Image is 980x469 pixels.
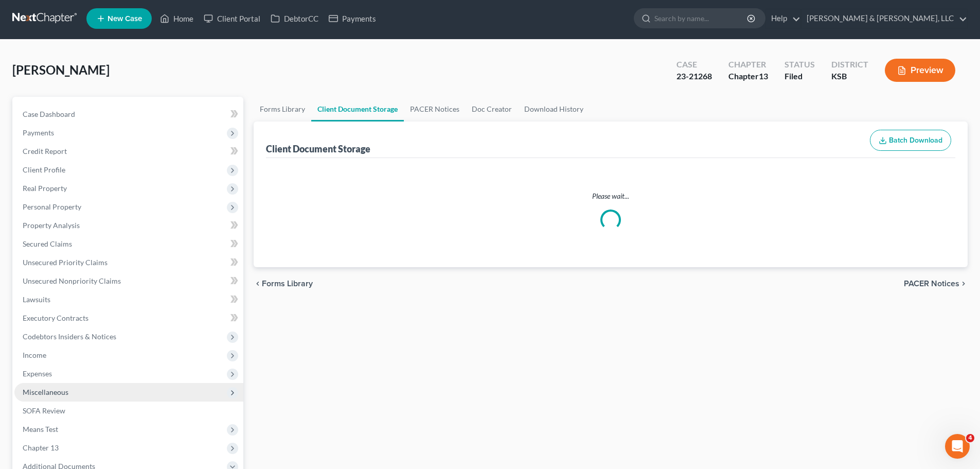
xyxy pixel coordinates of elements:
span: Payments [23,128,54,137]
span: Personal Property [23,202,81,211]
p: Please wait... [268,191,953,201]
span: Chapter 13 [23,443,59,452]
span: 4 [966,434,974,442]
span: Codebtors Insiders & Notices [23,332,116,341]
button: PACER Notices chevron_right [904,280,968,288]
input: Search by name... [654,9,749,28]
span: Unsecured Nonpriority Claims [23,276,121,285]
span: Income [23,351,46,359]
a: Case Dashboard [14,105,243,124]
span: [PERSON_NAME] [12,62,110,77]
a: Home [155,9,199,28]
a: Download History [518,97,590,121]
span: Batch Download [889,136,942,145]
div: Client Document Storage [266,143,370,155]
span: 13 [759,71,768,81]
span: Real Property [23,184,67,193]
a: Help [766,9,800,28]
span: Credit Report [23,147,67,155]
span: Forms Library [262,280,313,288]
button: Preview [885,59,955,82]
span: Executory Contracts [23,314,88,322]
span: Lawsuits [23,295,50,304]
a: Client Portal [199,9,265,28]
a: Client Document Storage [311,97,404,121]
iframe: Intercom live chat [945,434,970,459]
span: Means Test [23,425,58,433]
span: Client Profile [23,165,65,174]
a: SOFA Review [14,402,243,420]
span: Unsecured Priority Claims [23,258,108,267]
div: Status [785,59,815,71]
i: chevron_right [959,280,968,288]
div: Chapter [728,59,768,71]
span: Secured Claims [23,239,72,248]
a: [PERSON_NAME] & [PERSON_NAME], LLC [801,9,967,28]
a: Executory Contracts [14,309,243,327]
div: Case [676,59,712,71]
span: PACER Notices [904,280,959,288]
span: SOFA Review [23,406,65,415]
a: DebtorCC [265,9,324,28]
span: Expenses [23,369,52,378]
a: Secured Claims [14,235,243,253]
a: Unsecured Nonpriority Claims [14,272,243,290]
a: PACER Notices [404,97,466,121]
a: Payments [324,9,381,28]
button: chevron_left Forms Library [254,280,313,288]
button: Batch Download [870,130,951,151]
span: Case Dashboard [23,110,75,118]
span: New Case [108,15,142,23]
div: District [831,59,868,71]
span: Property Analysis [23,221,80,230]
a: Credit Report [14,142,243,161]
a: Doc Creator [466,97,518,121]
a: Forms Library [254,97,311,121]
div: Filed [785,71,815,82]
a: Unsecured Priority Claims [14,253,243,272]
div: 23-21268 [676,71,712,82]
div: KSB [831,71,868,82]
i: chevron_left [254,280,262,288]
a: Lawsuits [14,290,243,309]
a: Property Analysis [14,216,243,235]
span: Miscellaneous [23,388,68,396]
div: Chapter [728,71,768,82]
